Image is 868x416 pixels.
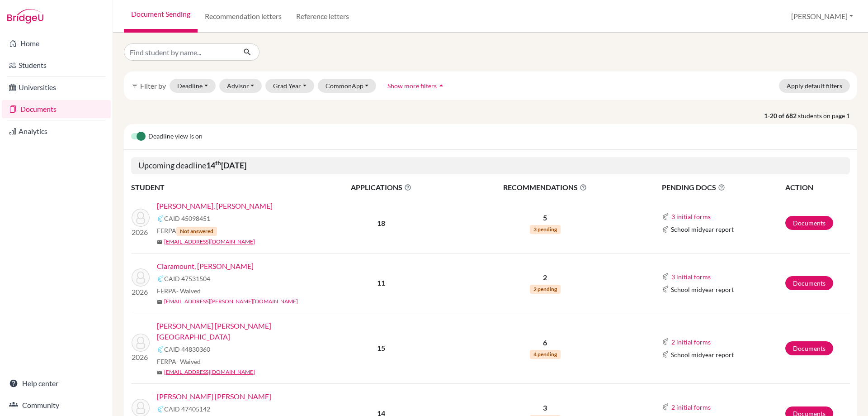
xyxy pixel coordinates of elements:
th: ACTION [785,182,850,193]
button: Deadline [170,79,216,93]
th: STUDENT [131,182,312,193]
span: School midyear report [671,225,734,234]
button: 3 initial forms [671,272,711,282]
span: - Waived [176,287,201,295]
b: 15 [377,344,385,352]
a: [PERSON_NAME] [PERSON_NAME] [157,391,271,402]
img: Castellá Falkenberg, Miranda [132,209,150,227]
a: [EMAIL_ADDRESS][DOMAIN_NAME] [164,238,255,246]
span: CAID 47405142 [164,404,210,414]
p: 6 [451,337,640,348]
a: Community [2,396,111,414]
span: APPLICATIONS [312,182,450,193]
span: mail [157,239,162,245]
img: Common App logo [662,226,669,233]
a: Analytics [2,122,111,140]
a: [PERSON_NAME] [PERSON_NAME][GEOGRAPHIC_DATA] [157,320,318,342]
span: CAID 45098451 [164,214,210,223]
a: [EMAIL_ADDRESS][DOMAIN_NAME] [164,368,255,376]
a: Documents [2,100,111,118]
img: Common App logo [662,286,669,293]
button: 3 initial forms [671,211,711,222]
button: Apply default filters [779,79,850,93]
a: Documents [785,341,833,355]
span: - Waived [176,358,201,365]
img: Claramount, Fiorella Esther [132,268,150,287]
button: Grad Year [265,79,314,93]
span: 3 pending [530,225,561,234]
img: Common App logo [662,403,669,411]
p: 2026 [132,352,150,363]
b: 14 [DATE] [206,160,246,170]
span: School midyear report [671,350,734,359]
span: students on page 1 [798,111,857,120]
span: PENDING DOCS [662,182,784,193]
a: Documents [785,216,833,230]
button: 2 initial forms [671,337,711,347]
a: Documents [785,276,833,290]
button: [PERSON_NAME] [787,8,857,25]
p: 5 [451,212,640,223]
img: Common App logo [157,406,164,413]
span: Deadline view is on [148,131,203,142]
sup: th [215,159,221,167]
img: Díaz Salazar, Sofia [132,334,150,352]
a: [PERSON_NAME], [PERSON_NAME] [157,201,273,211]
strong: 1-20 of 682 [764,111,798,120]
img: Common App logo [157,346,164,353]
img: Common App logo [662,273,669,280]
span: mail [157,299,162,305]
p: 2 [451,272,640,283]
a: Claramount, [PERSON_NAME] [157,261,254,272]
span: Not answered [176,227,217,236]
img: Common App logo [157,275,164,282]
span: School midyear report [671,285,734,294]
span: FERPA [157,226,217,236]
p: 2026 [132,227,150,238]
img: Common App logo [662,351,669,358]
span: CAID 47531504 [164,274,210,283]
button: Advisor [219,79,262,93]
a: [EMAIL_ADDRESS][PERSON_NAME][DOMAIN_NAME] [164,297,298,306]
img: Bridge-U [7,9,43,24]
span: Filter by [140,81,166,90]
span: RECOMMENDATIONS [451,182,640,193]
img: Common App logo [662,338,669,345]
i: filter_list [131,82,138,89]
b: 18 [377,219,385,227]
span: 2 pending [530,285,561,294]
span: CAID 44830360 [164,344,210,354]
img: Common App logo [157,215,164,222]
a: Students [2,56,111,74]
a: Help center [2,374,111,392]
button: Show more filtersarrow_drop_up [380,79,453,93]
span: 4 pending [530,350,561,359]
img: Common App logo [662,213,669,220]
a: Universities [2,78,111,96]
h5: Upcoming deadline [131,157,850,174]
span: Show more filters [387,82,437,90]
span: FERPA [157,357,201,366]
button: CommonApp [318,79,377,93]
span: FERPA [157,286,201,296]
button: 2 initial forms [671,402,711,412]
p: 3 [451,402,640,413]
p: 2026 [132,287,150,297]
span: mail [157,370,162,375]
b: 11 [377,278,385,287]
a: Home [2,34,111,53]
i: arrow_drop_up [437,81,446,90]
input: Find student by name... [124,43,236,61]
